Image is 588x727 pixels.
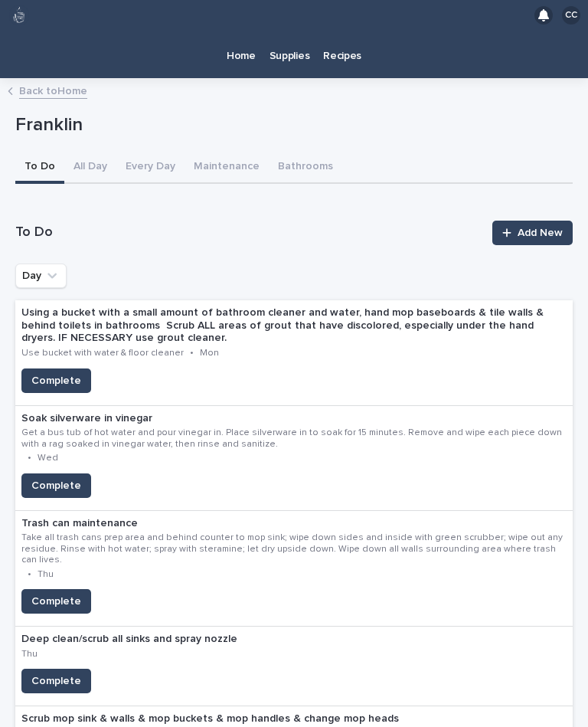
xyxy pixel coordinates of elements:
button: Day [15,264,67,288]
h1: To Do [15,224,483,242]
p: Soak silverware in vinegar [21,412,567,425]
p: Mon [200,348,219,359]
p: Deep clean/scrub all sinks and spray nozzle [21,633,253,646]
button: Complete [21,589,91,614]
span: Complete [31,673,81,689]
p: Scrub mop sink & walls & mop buckets & mop handles & change mop heads [21,712,415,725]
p: Take all trash cans prep area and behind counter to mop sink; wipe down sides and inside with gre... [21,532,567,565]
span: Complete [31,373,81,388]
p: Thu [38,569,54,580]
a: Home [220,31,263,78]
button: Bathrooms [269,152,342,184]
p: Get a bus tub of hot water and pour vinegar in. Place silverware in to soak for 15 minutes. Remov... [21,427,567,450]
a: Using a bucket with a small amount of bathroom cleaner and water, hand mop baseboards & tile wall... [15,300,573,406]
a: Trash can maintenanceTake all trash cans prep area and behind counter to mop sink; wipe down side... [15,511,573,627]
img: 80hjoBaRqlyywVK24fQd [9,5,29,25]
p: Supplies [269,31,310,63]
a: Soak silverware in vinegarGet a bus tub of hot water and pour vinegar in. Place silverware in to ... [15,406,573,511]
p: • [28,453,31,463]
p: Use bucket with water & floor cleaner [21,348,184,359]
button: All Day [64,152,116,184]
button: To Do [15,152,64,184]
a: Add New [492,221,573,245]
button: Complete [21,473,91,498]
p: Using a bucket with a small amount of bathroom cleaner and water, hand mop baseboards & tile wall... [21,306,567,345]
a: Recipes [316,31,368,78]
span: Complete [31,478,81,493]
p: Home [227,31,256,63]
p: Recipes [323,31,361,63]
p: Trash can maintenance [21,517,567,530]
p: • [28,569,31,580]
button: Complete [21,669,91,693]
p: Franklin [15,114,567,136]
button: Every Day [116,152,185,184]
button: Complete [21,368,91,393]
span: Complete [31,594,81,609]
button: Maintenance [185,152,269,184]
a: Deep clean/scrub all sinks and spray nozzleThuComplete [15,627,573,706]
div: CC [562,6,580,25]
p: Wed [38,453,58,463]
p: Thu [21,649,38,660]
a: Back toHome [19,81,87,99]
p: • [190,348,194,359]
span: Add New [518,228,563,238]
a: Supplies [263,31,317,78]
